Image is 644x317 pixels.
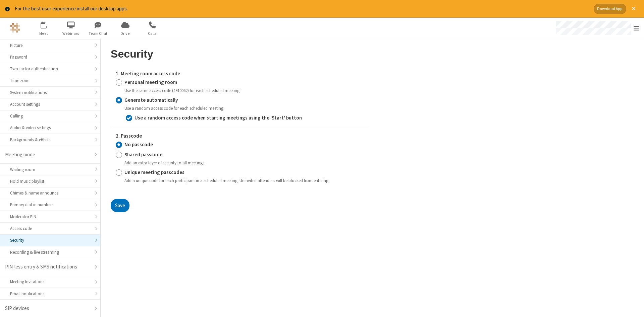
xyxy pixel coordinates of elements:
[10,279,90,285] div: Meeting Invitations
[111,199,129,212] button: Save
[124,169,184,175] strong: Unique meeting passcodes
[10,237,90,243] div: Security
[10,214,90,220] div: Moderator PIN
[124,160,363,166] div: Add an extra layer of security to all meetings.
[31,30,56,36] span: Meet
[124,87,363,94] div: Use the same access code (4910062) for each scheduled meeting.
[10,166,90,173] div: Waiting room
[111,48,368,60] h2: Security
[629,4,639,14] button: Close alert
[10,54,90,60] div: Password
[10,66,90,72] div: Two-factor authentication
[10,113,90,119] div: Calling
[113,30,138,36] span: Drive
[86,30,111,36] span: Team Chat
[10,249,90,255] div: Recording & live streaming
[15,5,589,13] div: For the best user experience install our desktop apps.
[124,97,178,103] strong: Generate automatically
[594,4,626,14] button: Download App
[124,105,363,111] div: Use a random access code for each scheduled meeting.
[5,263,90,271] div: PIN-less entry & SMS notifications
[10,125,90,131] div: Audio & video settings
[10,190,90,196] div: Chimes & name announce
[10,77,90,84] div: Time zone
[10,137,90,143] div: Backgrounds & effects
[10,89,90,96] div: System notifications
[58,30,84,36] span: Webinars
[135,114,302,121] strong: Use a random access code when starting meetings using the 'Start' button
[10,202,90,208] div: Primary dial-in numbers
[124,177,363,184] div: Add a unique code for each participant in a scheduled meeting. Uninvited attendees will be blocke...
[5,305,90,312] div: SIP devices
[124,79,177,85] strong: Personal meeting room
[45,21,50,26] div: 1
[124,141,153,148] strong: No passcode
[549,18,644,38] div: Open menu
[10,291,90,297] div: Email notifications
[10,23,20,33] img: QA Selenium DO NOT DELETE OR CHANGE
[116,132,363,140] label: 2. Passcode
[10,225,90,232] div: Access code
[2,18,28,38] button: Logo
[10,101,90,107] div: Account settings
[10,178,90,184] div: Hold music playlist
[10,42,90,49] div: Picture
[140,30,165,36] span: Calls
[5,151,90,159] div: Meeting mode
[124,151,162,158] strong: Shared passcode
[116,70,363,78] label: 1. Meeting room access code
